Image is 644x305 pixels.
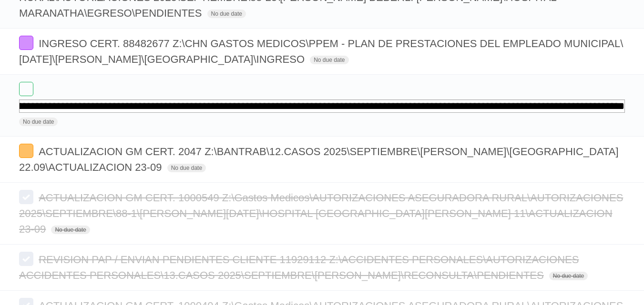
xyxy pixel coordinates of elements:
[19,118,58,126] span: No due date
[310,56,348,64] span: No due date
[19,82,33,96] label: Done
[19,36,33,50] label: Done
[19,192,623,235] span: ACTUALIZACION GM CERT. 1000549 Z:\Gastos Medicos\AUTORIZACIONES ASEGURADORA RURAL\AUTORIZACIONES ...
[19,252,33,266] label: Done
[207,10,246,18] span: No due date
[167,164,206,172] span: No due date
[19,254,579,281] span: REVISION PAP / ENVIAN PENDIENTES CLIENTE 11929112 Z:\ACCIDENTES PERSONALES\AUTORIZACIONES ACCIDEN...
[51,226,90,234] span: No due date
[549,272,588,280] span: No due date
[19,146,619,173] span: ACTUALIZACION GM CERT. 2047 Z:\BANTRAB\12.CASOS 2025\SEPTIEMBRE\[PERSON_NAME]\[GEOGRAPHIC_DATA] 2...
[19,38,623,65] span: INGRESO CERT. 88482677 Z:\CHN GASTOS MEDICOS\PPEM - PLAN DE PRESTACIONES DEL EMPLEADO MUNICIPAL\[...
[19,144,33,158] label: Done
[19,190,33,204] label: Done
